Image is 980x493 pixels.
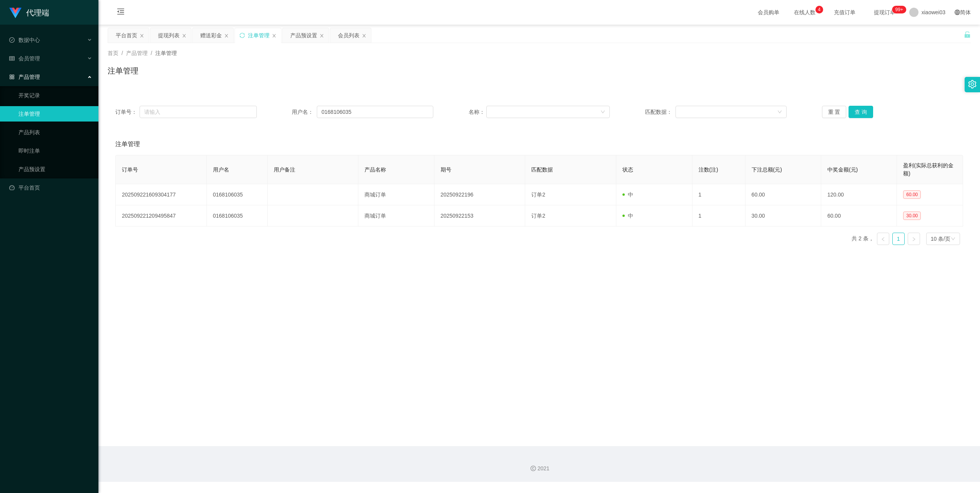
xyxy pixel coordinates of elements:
[469,108,486,116] span: 名称：
[338,28,359,43] div: 会员列表
[622,213,633,219] span: 中
[531,213,545,219] span: 订单2
[903,212,921,220] span: 30.00
[622,192,633,198] span: 中
[745,205,821,227] td: 30.00
[105,465,974,473] div: 2021
[827,167,858,173] span: 中奖金额(元)
[126,50,148,56] span: 产品管理
[108,65,138,77] h1: 注单管理
[140,33,144,38] i: 图标: close
[903,162,953,177] span: 盈利(实际总获利的金额)
[319,33,324,38] i: 图标: close
[441,167,451,173] span: 期号
[158,28,180,43] div: 提现列表
[207,184,268,205] td: 0168106035
[9,56,15,61] i: 图标: table
[9,37,40,43] span: 数据中心
[9,8,22,18] img: logo.9652507e.png
[200,28,222,43] div: 赠送彩金
[821,205,897,227] td: 60.00
[745,184,821,205] td: 60.00
[224,33,229,38] i: 图标: close
[116,28,137,43] div: 平台首页
[752,167,782,173] span: 下注总额(元)
[292,108,317,116] span: 用户名：
[115,140,140,149] span: 注单管理
[908,233,920,245] li: 下一页
[699,167,718,173] span: 注数(注)
[18,88,92,103] a: 开奖记录
[849,106,873,118] button: 查 询
[951,237,955,242] i: 图标: down
[9,74,15,80] i: 图标: appstore-o
[317,106,433,118] input: 请输入
[531,466,536,471] i: 图标: copyright
[852,233,874,245] li: 共 2 条，
[26,0,49,25] h1: 代理端
[18,162,92,177] a: 产品预设置
[622,167,633,173] span: 状态
[893,233,904,245] a: 1
[116,184,207,205] td: 202509221609304177
[182,33,186,38] i: 图标: close
[358,205,434,227] td: 商城订单
[777,110,782,115] i: 图标: down
[207,205,268,227] td: 0168106035
[912,237,916,242] i: 图标: right
[892,6,906,13] sup: 1199
[692,205,745,227] td: 1
[364,167,386,173] span: 产品名称
[434,184,526,205] td: 20250922196
[9,55,40,62] span: 会员管理
[434,205,526,227] td: 20250922153
[108,50,118,56] span: 首页
[892,233,905,245] li: 1
[18,125,92,140] a: 产品列表
[9,74,40,80] span: 产品管理
[116,205,207,227] td: 202509221209495847
[18,106,92,122] a: 注单管理
[692,184,745,205] td: 1
[122,167,138,173] span: 订单号
[18,143,92,158] a: 即时注单
[821,184,897,205] td: 120.00
[290,28,317,43] div: 产品预设置
[531,167,553,173] span: 匹配数据
[140,106,257,118] input: 请输入
[903,190,921,199] span: 60.00
[830,10,859,15] span: 充值订单
[870,10,899,15] span: 提现订单
[358,184,434,205] td: 商城订单
[818,6,820,13] p: 4
[9,37,15,43] i: 图标: check-circle-o
[240,33,245,38] i: 图标: sync
[877,233,889,245] li: 上一页
[822,106,847,118] button: 重 置
[248,28,270,43] div: 注单管理
[9,180,92,195] a: 图标: dashboard平台首页
[790,10,819,15] span: 在线人数
[931,233,950,245] div: 10 条/页
[964,31,971,38] i: 图标: unlock
[815,6,823,13] sup: 4
[213,167,229,173] span: 用户名
[881,237,885,242] i: 图标: left
[9,9,49,15] a: 代理端
[968,80,977,88] i: 图标: setting
[115,108,140,116] span: 订单号：
[645,108,676,116] span: 匹配数据：
[955,10,960,15] i: 图标: global
[362,33,366,38] i: 图标: close
[274,167,295,173] span: 用户备注
[272,33,276,38] i: 图标: close
[108,0,134,25] i: 图标: menu-fold
[531,192,545,198] span: 订单2
[151,50,152,56] span: /
[601,110,605,115] i: 图标: down
[155,50,177,56] span: 注单管理
[121,50,123,56] span: /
